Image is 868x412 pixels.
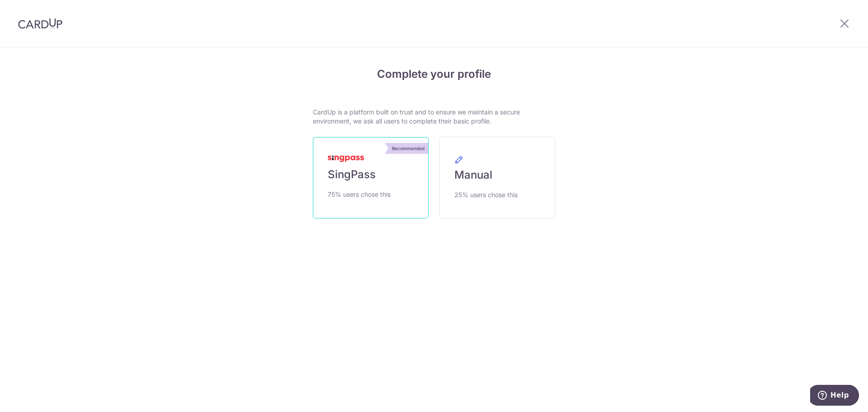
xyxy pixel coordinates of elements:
[454,168,492,182] span: Manual
[20,6,39,14] span: Help
[439,137,555,219] a: Manual 25% users chose this
[328,167,376,182] span: SingPass
[313,108,555,126] p: CardUp is a platform built on trust and to ensure we maintain a secure environment, we ask all us...
[18,18,62,29] img: CardUp
[328,156,364,162] img: MyInfoLogo
[328,189,391,200] span: 75% users chose this
[313,66,555,82] h4: Complete your profile
[313,137,429,218] a: Recommended SingPass 75% users chose this
[388,143,428,154] div: Recommended
[454,189,518,200] span: 25% users chose this
[810,385,859,407] iframe: Opens a widget where you can find more information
